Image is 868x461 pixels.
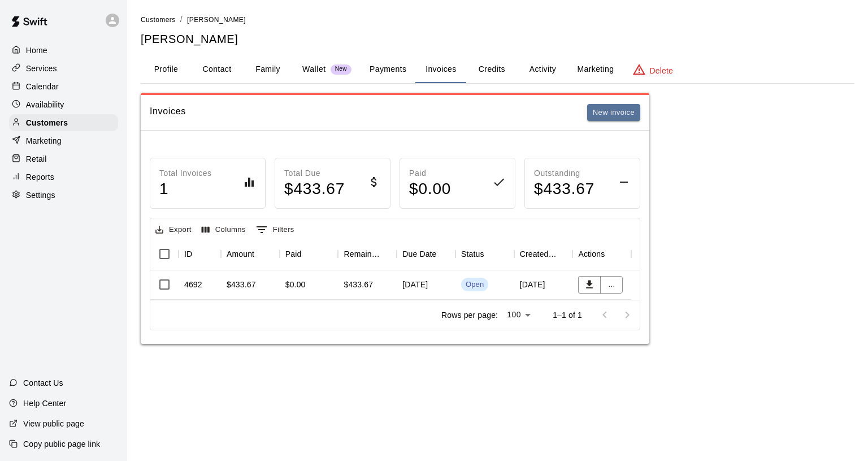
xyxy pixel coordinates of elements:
button: ... [600,276,623,294]
h4: 1 [159,179,212,199]
p: Services [26,63,57,74]
div: Remaining [344,238,381,270]
button: Sort [605,246,620,262]
div: Paid [285,238,302,270]
div: [DATE] [397,270,455,300]
div: Actions [572,238,631,270]
p: Outstanding [534,167,594,179]
a: Availability [9,96,118,113]
p: Delete [650,65,673,76]
span: New [331,66,351,73]
a: Customers [9,114,118,131]
h5: [PERSON_NAME] [141,32,854,47]
button: Sort [192,246,208,262]
div: Actions [578,238,605,270]
button: Sort [484,246,500,262]
div: Status [461,238,484,270]
h6: Invoices [150,104,186,122]
p: 1–1 of 1 [553,309,582,321]
a: Home [9,42,118,59]
div: [DATE] [514,270,573,300]
a: Services [9,60,118,77]
h4: $ 433.67 [284,179,345,199]
p: View public page [23,418,84,429]
a: Customers [141,15,176,24]
nav: breadcrumb [141,14,854,26]
a: Retail [9,150,118,167]
p: Help Center [23,398,66,409]
div: 4692 [184,279,202,290]
button: Profile [141,56,192,83]
p: Marketing [26,135,62,147]
button: Family [242,56,293,83]
p: Calendar [26,81,59,92]
div: Paid [280,238,338,270]
li: / [180,14,183,25]
div: Due Date [402,238,436,270]
p: Home [26,45,47,56]
div: $433.67 [227,279,256,290]
p: Reports [26,171,54,183]
a: Reports [9,169,118,186]
button: Invoices [415,56,466,83]
button: Contact [192,56,242,83]
button: Show filters [253,221,297,239]
p: Wallet [302,63,326,75]
button: Sort [437,246,453,262]
span: [PERSON_NAME] [187,16,246,24]
p: Retail [26,153,47,165]
p: Settings [26,189,55,201]
a: Marketing [9,132,118,149]
button: Credits [466,56,517,83]
div: Amount [227,238,254,270]
p: Customers [26,117,68,128]
button: Payments [361,56,415,83]
p: Total Due [284,167,345,179]
p: Rows per page: [441,309,498,321]
div: Created On [514,238,573,270]
p: Total Invoices [159,167,212,179]
p: Copy public page link [23,438,100,450]
div: Status [455,238,514,270]
button: Download PDF [578,276,601,294]
p: Paid [409,167,451,179]
div: ID [179,238,221,270]
button: Export [153,221,194,239]
button: Sort [301,246,317,262]
button: Sort [557,246,572,262]
h4: $ 0.00 [409,179,451,199]
p: Availability [26,99,64,110]
h4: $ 433.67 [534,179,594,199]
div: $433.67 [344,279,373,290]
a: Settings [9,187,118,204]
button: New invoice [587,104,640,122]
div: Created On [520,238,557,270]
button: Sort [254,246,270,262]
div: Due Date [397,238,455,270]
p: Contact Us [23,377,63,389]
div: Open [466,279,484,290]
button: Marketing [568,56,623,83]
span: Customers [141,16,176,24]
div: basic tabs example [141,56,854,83]
div: Amount [221,238,280,270]
div: 100 [502,307,535,323]
button: Activity [517,56,568,83]
button: Sort [381,246,397,262]
a: Calendar [9,78,118,95]
div: $0.00 [285,279,306,290]
div: ID [184,238,192,270]
div: Remaining [338,238,397,270]
button: Select columns [199,221,249,239]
